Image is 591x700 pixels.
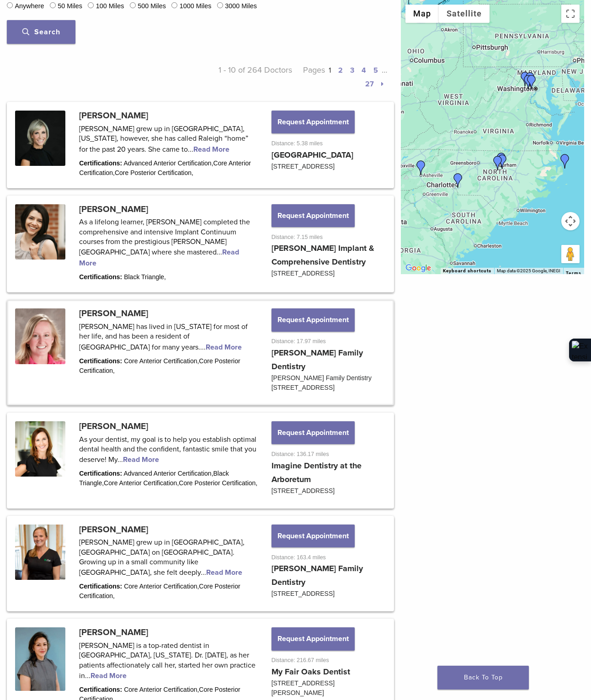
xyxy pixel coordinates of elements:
a: 4 [362,66,366,75]
img: Google [403,262,433,274]
label: 3000 Miles [225,1,257,11]
div: Dr. Makani Peele [558,154,572,169]
div: Dr. Shane Costa [518,72,532,86]
a: 2 [338,66,343,75]
label: 500 Miles [138,1,166,11]
button: Request Appointment [272,111,355,133]
a: Back To Top [437,666,529,689]
button: Show street map [405,5,439,23]
button: Request Appointment [272,525,355,547]
div: Dr. Shane Costa [523,72,538,87]
img: Extension Icon [572,341,588,359]
button: Request Appointment [272,204,355,227]
button: Keyboard shortcuts [443,268,491,274]
p: Pages [292,63,387,90]
div: Dr. Maribel Vann [524,75,539,90]
label: 100 Miles [96,1,124,11]
span: Search [22,27,60,37]
div: Dr. Rebekkah Merrell [414,160,428,175]
a: 5 [373,66,378,75]
div: Dr. Anna Abernethy [495,154,510,169]
label: 50 Miles [58,1,82,11]
div: Dr. Christina Goodall [490,156,505,170]
button: Toggle fullscreen view [561,5,580,23]
div: Dr. Lauren Chapman [494,153,509,167]
button: Drag Pegman onto the map to open Street View [561,245,580,263]
a: 27 [365,80,374,89]
div: Dr. Ann Coambs [451,173,465,188]
button: Search [7,20,75,44]
p: 1 - 10 of 264 Doctors [197,63,292,90]
button: Show satellite imagery [439,5,490,23]
label: Anywhere [15,1,44,11]
button: Request Appointment [272,308,355,331]
button: Map camera controls [561,212,580,230]
button: Request Appointment [272,627,355,650]
div: Dr. Komal Karmacharya [521,75,536,90]
a: 3 [350,66,354,75]
span: Map data ©2025 Google, INEGI [497,268,560,273]
a: Terms (opens in new tab) [566,270,581,276]
button: Request Appointment [272,421,355,444]
a: 1 [329,66,331,75]
span: … [382,65,387,75]
label: 1000 Miles [180,1,212,11]
a: Open this area in Google Maps (opens a new window) [403,262,433,274]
